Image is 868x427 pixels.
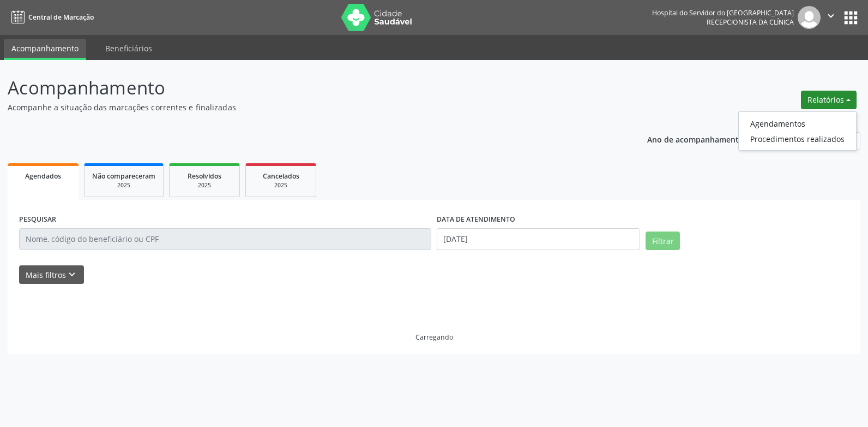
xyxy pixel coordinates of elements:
p: Acompanhamento [8,74,605,102]
button: Mais filtroskeyboard_arrow_down [19,265,84,284]
ul: Relatórios [738,111,857,151]
span: Recepcionista da clínica [707,17,794,27]
a: Acompanhamento [4,39,86,60]
p: Acompanhe a situação das marcações correntes e finalizadas [8,102,605,113]
span: Agendados [25,171,61,181]
div: 2025 [92,181,155,189]
span: Não compareceram [92,171,155,181]
button: apps [841,8,860,27]
button: Filtrar [646,232,680,250]
div: Carregando [415,333,453,342]
label: PESQUISAR [19,211,56,228]
input: Selecione um intervalo [437,228,640,250]
div: 2025 [177,181,232,189]
i:  [825,10,837,22]
button:  [821,6,841,29]
button: Relatórios [801,91,857,109]
p: Ano de acompanhamento [647,132,744,146]
div: 2025 [254,181,308,189]
img: img [798,6,821,29]
i: keyboard_arrow_down [66,269,78,281]
a: Agendamentos [739,116,856,131]
a: Beneficiários [98,39,160,58]
input: Nome, código do beneficiário ou CPF [19,228,431,250]
div: Hospital do Servidor do [GEOGRAPHIC_DATA] [652,8,794,17]
span: Central de Marcação [28,13,94,22]
span: Cancelados [263,171,299,181]
a: Procedimentos realizados [739,131,856,146]
a: Central de Marcação [8,8,94,26]
span: Resolvidos [188,171,221,181]
label: DATA DE ATENDIMENTO [437,211,515,228]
